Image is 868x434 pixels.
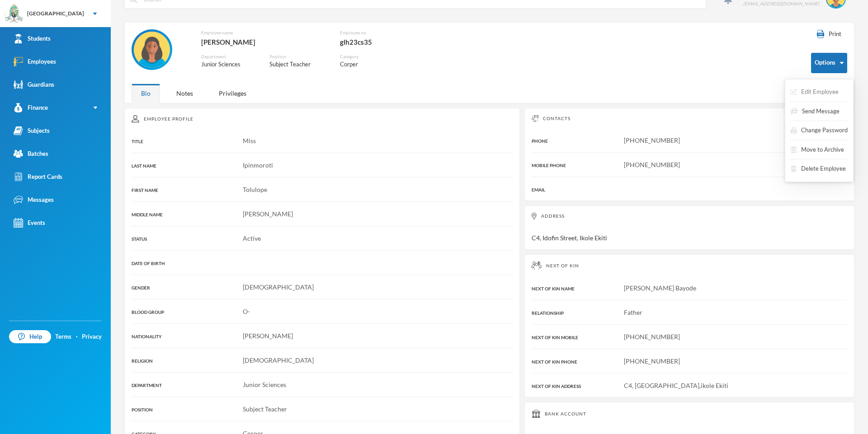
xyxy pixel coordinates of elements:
[532,187,545,192] span: EMAIL
[201,53,256,60] div: Department
[811,53,847,73] button: Options
[243,283,314,291] span: [DEMOGRAPHIC_DATA]
[624,161,680,168] span: [PHONE_NUMBER]
[790,84,840,100] button: Edit Employee
[532,115,847,122] div: Contacts
[624,136,680,144] span: [PHONE_NUMBER]
[14,80,54,89] div: Guardians
[243,332,293,340] span: [PERSON_NAME]
[624,333,680,341] span: [PHONE_NUMBER]
[201,60,256,69] div: Junior Sciences
[132,84,160,103] div: Bio
[743,0,819,7] div: [EMAIL_ADDRESS][DOMAIN_NAME]
[82,332,102,341] a: Privacy
[532,261,847,270] div: Next of Kin
[243,308,250,315] span: O-
[9,330,51,344] a: Help
[532,213,847,219] div: Address
[243,186,267,193] span: Tolulope
[243,381,286,388] span: Junior Sciences
[532,409,847,418] div: Bank Account
[132,261,165,266] span: DATE OF BIRTH
[243,161,273,169] span: Ipinmoroti
[14,172,62,182] div: Report Cards
[76,332,78,341] div: ·
[14,57,56,66] div: Employees
[790,122,849,139] button: Change Password
[790,103,840,120] button: Send Message
[14,103,48,112] div: Finance
[269,53,326,60] div: Position
[14,195,54,205] div: Messages
[14,149,48,159] div: Batches
[209,84,256,103] div: Privileges
[624,357,680,365] span: [PHONE_NUMBER]
[243,137,256,145] span: Miss
[790,161,847,177] button: Delete Employee
[201,29,326,36] div: Employee name
[201,36,326,48] div: [PERSON_NAME]
[624,284,696,292] span: [PERSON_NAME] Bayode
[790,142,845,158] button: Move to Archive
[243,210,293,218] span: [PERSON_NAME]
[524,205,854,250] div: C4, Idofin Street, Ikole Ekiti
[27,9,84,18] div: [GEOGRAPHIC_DATA]
[811,29,847,39] button: Print
[269,60,326,69] div: Subject Teacher
[243,234,261,242] span: Active
[167,84,203,103] div: Notes
[243,405,287,413] span: Subject Teacher
[55,332,71,341] a: Terms
[340,29,403,36] div: Employee no.
[134,32,170,68] img: EMPLOYEE
[14,218,45,228] div: Events
[624,308,642,316] span: Father
[340,36,403,48] div: glh23cs35
[340,60,374,69] div: Corper
[14,34,51,43] div: Students
[14,126,50,135] div: Subjects
[340,53,374,60] div: Category
[132,115,513,122] div: Employee Profile
[243,356,314,364] span: [DEMOGRAPHIC_DATA]
[624,382,728,389] span: C4, [GEOGRAPHIC_DATA],ikole Ekiti
[5,5,23,23] img: logo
